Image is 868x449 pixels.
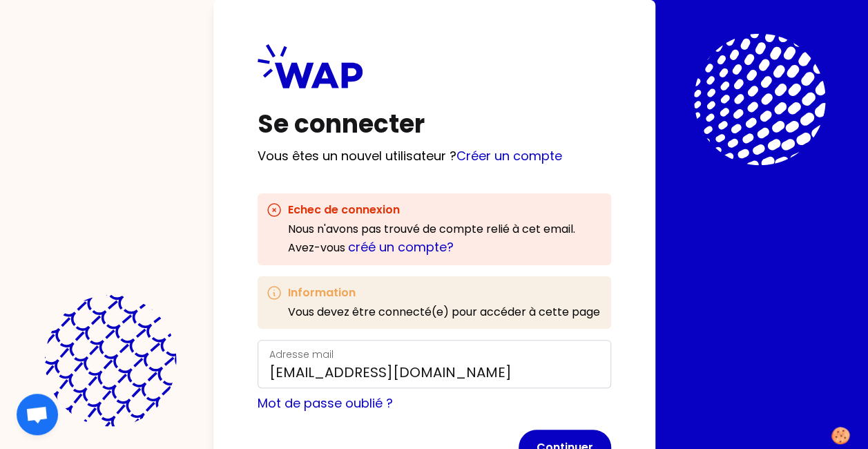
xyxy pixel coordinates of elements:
a: Mot de passe oublié ? [258,394,393,412]
label: Adresse mail [269,347,334,361]
h3: Echec de connexion [288,202,603,218]
div: Ouvrir le chat [17,394,58,435]
a: Créer un compte [456,147,562,164]
a: créé un compte? [348,238,454,256]
h3: Information [288,285,600,301]
h1: Se connecter [258,111,611,138]
p: Vous devez être connecté(e) pour accéder à cette page [288,304,600,321]
div: Nous n'avons pas trouvé de compte relié à cet email . Avez-vous [288,221,603,257]
p: Vous êtes un nouvel utilisateur ? [258,146,611,166]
